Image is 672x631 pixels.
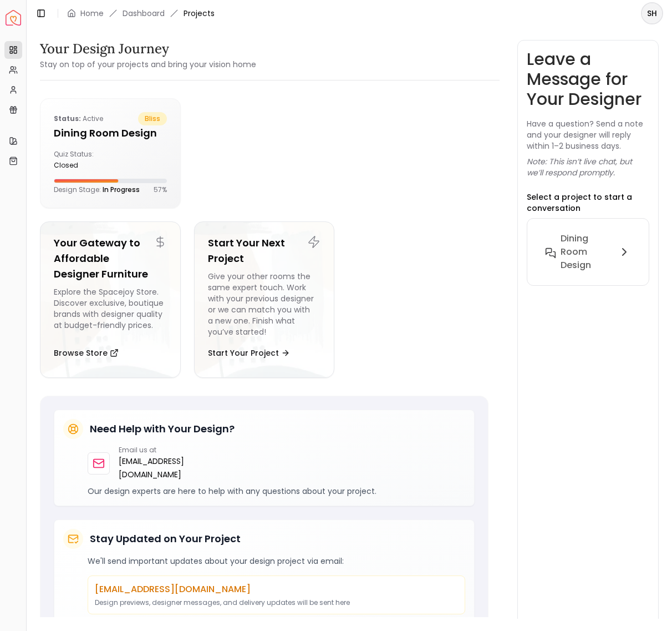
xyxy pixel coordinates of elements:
[208,235,321,266] h5: Start Your Next Project
[54,161,106,170] div: closed
[95,583,458,596] p: [EMAIL_ADDRESS][DOMAIN_NAME]
[88,486,465,497] p: Our design experts are here to help with any questions about your project.
[641,2,663,24] button: SH
[119,455,184,481] a: [EMAIL_ADDRESS][DOMAIN_NAME]
[54,342,119,364] button: Browse Store
[184,8,215,19] span: Projects
[54,185,140,194] p: Design Stage:
[40,40,256,58] h3: Your Design Journey
[123,8,165,19] a: Dashboard
[208,342,290,364] button: Start Your Project
[88,556,465,567] p: We'll send important updates about your design project via email:
[40,59,256,70] small: Stay on top of your projects and bring your vision home
[67,8,215,19] nav: breadcrumb
[54,112,103,125] p: active
[95,598,458,607] p: Design previews, designer messages, and delivery updates will be sent here
[527,156,649,178] p: Note: This isn’t live chat, but we’ll respond promptly.
[40,221,181,378] a: Your Gateway to Affordable Designer FurnitureExplore the Spacejoy Store. Discover exclusive, bout...
[194,221,335,378] a: Start Your Next ProjectGive your other rooms the same expert touch. Work with your previous desig...
[6,10,21,26] img: Spacejoy Logo
[536,228,640,276] button: Dining Room design
[527,49,649,109] h3: Leave a Message for Your Designer
[54,125,167,141] h5: Dining Room design
[54,150,106,170] div: Quiz Status:
[103,185,140,194] span: In Progress
[561,232,613,272] h6: Dining Room design
[90,531,241,547] h5: Stay Updated on Your Project
[80,8,104,19] a: Home
[138,112,167,125] span: bliss
[54,286,167,337] div: Explore the Spacejoy Store. Discover exclusive, boutique brands with designer quality at budget-f...
[54,114,81,123] b: Status:
[642,3,662,23] span: SH
[208,271,321,337] div: Give your other rooms the same expert touch. Work with your previous designer or we can match you...
[154,185,167,194] p: 57 %
[54,235,167,282] h5: Your Gateway to Affordable Designer Furniture
[6,10,21,26] a: Spacejoy
[527,118,649,152] p: Have a question? Send a note and your designer will reply within 1–2 business days.
[119,446,184,455] p: Email us at
[527,191,649,214] p: Select a project to start a conversation
[90,421,235,437] h5: Need Help with Your Design?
